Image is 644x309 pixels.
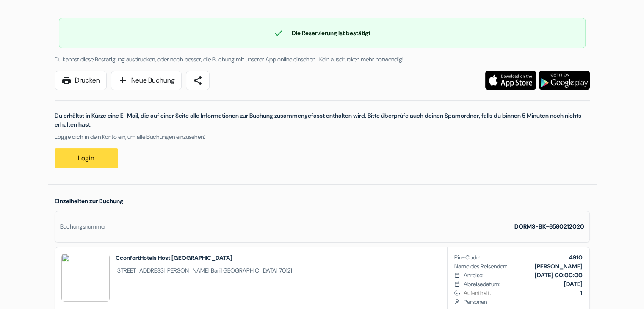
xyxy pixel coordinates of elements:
[463,289,582,298] span: Aufenthalt:
[55,148,118,168] a: Login
[463,298,582,306] span: Personen
[193,75,203,86] span: share
[535,271,583,279] b: [DATE] 00:00:00
[279,267,292,274] span: 70121
[118,75,128,86] span: add
[55,55,404,63] span: Du kannst diese Bestätigung ausdrucken, oder noch besser, die Buchung mit unserer App online eins...
[535,262,583,270] b: [PERSON_NAME]
[55,71,107,90] a: printDrucken
[61,254,110,302] img: AWdbZVRhVmMAMlQ7
[61,75,72,86] span: print
[454,262,507,271] span: Name des Reisenden:
[116,254,292,262] h2: CconfortHotels Host [GEOGRAPHIC_DATA]
[485,71,536,90] img: Lade die kostenlose App herunter
[564,280,583,288] b: [DATE]
[116,266,292,275] span: ,
[60,222,106,231] div: Buchungsnummer
[569,254,583,261] b: 4910
[221,267,278,274] span: [GEOGRAPHIC_DATA]
[514,223,584,230] strong: DORMS-BK-6580212020
[454,253,481,262] span: Pin-Code:
[463,280,500,289] span: Abreisedatum:
[111,71,182,90] a: addNeue Buchung
[580,289,583,297] b: 1
[55,197,123,205] span: Einzelheiten zur Buchung
[55,111,590,129] p: Du erhältst in Kürze eine E-Mail, die auf einer Seite alle Informationen zur Buchung zusammengefa...
[274,28,284,38] span: check
[211,267,221,274] span: Bari
[59,28,585,38] div: Die Reservierung ist bestätigt
[55,132,590,141] p: Logge dich in dein Konto ein, um alle Buchungen einzusehen:
[186,71,210,90] a: share
[463,271,483,280] span: Anreise:
[539,71,590,90] img: Lade die kostenlose App herunter
[116,267,210,274] span: [STREET_ADDRESS][PERSON_NAME]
